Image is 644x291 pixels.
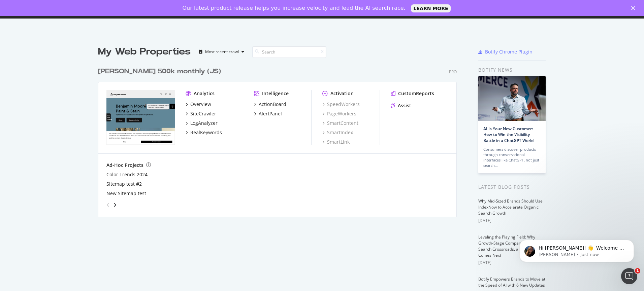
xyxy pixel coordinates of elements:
[259,101,286,108] div: ActionBoard
[478,76,546,121] img: AI Is Your New Customer: How to Win the Visibility Battle in a ChatGPT World
[478,260,546,266] div: [DATE]
[478,183,546,191] div: Latest Blog Posts
[478,276,545,288] a: Botify Empowers Brands to Move at the Speed of AI with 6 New Updates
[391,90,434,97] a: CustomReports
[104,199,112,210] div: angle-left
[106,181,142,187] a: Sitemap test #2
[322,129,353,136] a: SmartIndex
[186,129,222,136] a: RealKeywords
[106,190,146,197] a: New Sitemap test
[631,6,638,10] div: Close
[635,268,640,274] span: 1
[98,67,221,76] div: [PERSON_NAME] 500k monthly (JS)
[322,120,358,126] a: SmartContent
[478,48,533,55] a: Botify Chrome Plugin
[252,46,326,58] input: Search
[391,102,411,109] a: Assist
[509,226,644,273] iframe: Intercom notifications message
[485,48,533,55] div: Botify Chrome Plugin
[186,110,216,117] a: SiteCrawler
[98,45,191,59] div: My Web Properties
[478,234,542,258] a: Leveling the Playing Field: Why Growth-Stage Companies Are at a Search Crossroads, and What Comes...
[106,171,148,178] a: Color Trends 2024
[330,90,354,97] div: Activation
[106,90,175,145] img: benjaminmoore.com
[254,101,286,108] a: ActionBoard
[186,101,211,108] a: Overview
[190,101,211,108] div: Overview
[322,139,350,145] a: SmartLink
[478,198,543,216] a: Why Mid-Sized Brands Should Use IndexNow to Accelerate Organic Search Growth
[183,5,406,11] div: Our latest product release helps you increase velocity and lead the AI search race.
[478,218,546,224] div: [DATE]
[98,67,224,76] a: [PERSON_NAME] 500k monthly (JS)
[106,162,143,169] div: Ad-Hoc Projects
[449,69,457,75] div: Pro
[398,102,411,109] div: Assist
[98,59,462,217] div: grid
[398,90,434,97] div: CustomReports
[621,268,637,284] iframe: Intercom live chat
[411,4,451,12] a: LEARN MORE
[190,120,218,126] div: LogAnalyzer
[194,90,215,97] div: Analytics
[190,110,216,117] div: SiteCrawler
[196,46,247,57] button: Most recent crawl
[322,110,356,117] a: PageWorkers
[259,110,282,117] div: AlertPanel
[112,202,117,208] div: angle-right
[483,126,534,143] a: AI Is Your New Customer: How to Win the Visibility Battle in a ChatGPT World
[478,66,546,74] div: Botify news
[483,147,541,168] div: Consumers discover products through conversational interfaces like ChatGPT, not just search…
[190,129,222,136] div: RealKeywords
[205,50,239,54] div: Most recent crawl
[322,101,360,108] a: SpeedWorkers
[186,120,218,126] a: LogAnalyzer
[262,90,289,97] div: Intelligence
[254,110,282,117] a: AlertPanel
